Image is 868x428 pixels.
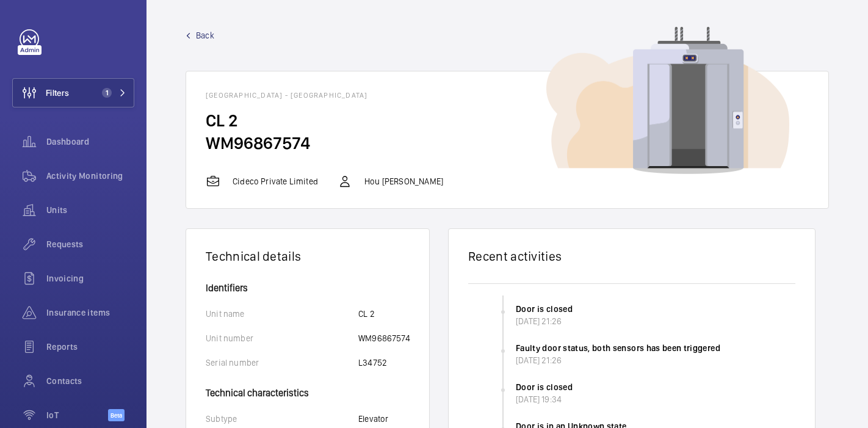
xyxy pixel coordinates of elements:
span: Invoicing [46,272,134,285]
div: Faulty door status, both sensors has been triggered [516,342,798,354]
p: Subtype [206,413,358,425]
h2: WM96867574 [206,132,809,154]
p: Unit number [206,332,358,344]
h4: Technical characteristics [206,381,410,398]
button: Filters1 [12,78,134,107]
img: device image [546,27,789,175]
span: Insurance items [46,306,134,319]
p: Elevator [358,413,388,425]
div: [DATE] 21:26 [516,315,798,327]
p: CL 2 [358,308,375,320]
p: Unit name [206,308,358,320]
span: IoT [46,409,108,421]
span: Contacts [46,375,134,387]
span: Back [196,29,214,42]
span: Filters [46,87,69,99]
h2: Recent activities [468,248,795,264]
p: WM96867574 [358,332,410,344]
p: Hou [PERSON_NAME] [364,175,443,187]
h1: [GEOGRAPHIC_DATA] - [GEOGRAPHIC_DATA] [206,91,809,100]
span: Reports [46,341,134,353]
span: 1 [102,88,112,98]
span: Requests [46,238,134,250]
span: Dashboard [46,136,134,148]
p: Serial number [206,357,358,369]
h1: Technical details [206,248,410,264]
span: Beta [108,409,125,421]
div: Door is closed [516,303,798,315]
p: Cideco Private Limited [233,175,318,187]
p: L34752 [358,357,387,369]
h4: Identifiers [206,283,410,293]
span: Activity Monitoring [46,170,134,182]
div: Door is closed [516,381,798,393]
div: [DATE] 19:34 [516,393,798,405]
div: [DATE] 21:26 [516,354,798,366]
span: Units [46,204,134,216]
h2: CL 2 [206,109,809,132]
